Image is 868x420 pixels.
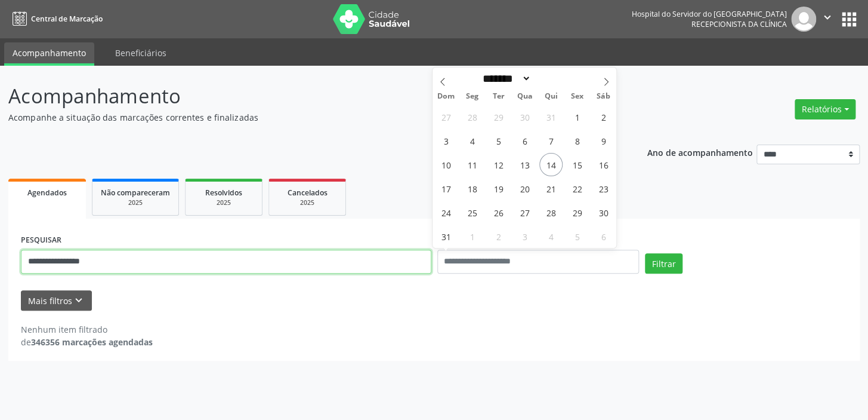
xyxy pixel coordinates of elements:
span: Agosto 12, 2025 [487,153,510,176]
span: Agosto 11, 2025 [461,153,484,176]
span: Agosto 10, 2025 [434,153,458,176]
button: Filtrar [645,253,682,274]
span: Central de Marcação [31,14,103,24]
span: Setembro 5, 2025 [566,225,589,248]
span: Agosto 3, 2025 [434,129,458,152]
span: Agosto 1, 2025 [566,105,589,128]
span: Cancelados [288,188,328,198]
strong: 346356 marcações agendadas [31,336,153,348]
span: Não compareceram [101,188,170,198]
span: Setembro 4, 2025 [539,225,563,248]
span: Julho 27, 2025 [434,105,458,128]
span: Setembro 1, 2025 [461,225,484,248]
span: Agosto 20, 2025 [513,177,536,200]
span: Agosto 26, 2025 [487,201,510,224]
p: Acompanhamento [8,81,604,111]
p: Ano de acompanhamento [647,145,752,160]
span: Julho 31, 2025 [539,105,563,128]
i: keyboard_arrow_down [72,294,85,307]
span: Agosto 21, 2025 [539,177,563,200]
span: Agosto 7, 2025 [539,129,563,152]
span: Agosto 8, 2025 [566,129,589,152]
span: Qua [511,93,538,100]
div: 2025 [101,198,170,207]
span: Sáb [590,93,616,100]
span: Agosto 23, 2025 [592,177,615,200]
span: Julho 30, 2025 [513,105,536,128]
i:  [821,11,834,24]
span: Agosto 6, 2025 [513,129,536,152]
input: Year [531,72,570,85]
span: Agosto 4, 2025 [461,129,484,152]
span: Agosto 15, 2025 [566,153,589,176]
span: Dom [433,93,459,100]
span: Agosto 30, 2025 [592,201,615,224]
span: Recepcionista da clínica [691,19,787,29]
button: apps [839,9,860,30]
div: Hospital do Servidor do [GEOGRAPHIC_DATA] [632,9,787,19]
a: Beneficiários [107,42,175,63]
span: Julho 29, 2025 [487,105,510,128]
span: Resolvidos [205,188,242,198]
span: Agosto 14, 2025 [539,153,563,176]
span: Agosto 9, 2025 [592,129,615,152]
span: Agosto 18, 2025 [461,177,484,200]
span: Agosto 29, 2025 [566,201,589,224]
span: Agosto 25, 2025 [461,201,484,224]
button:  [816,7,839,32]
button: Relatórios [795,99,855,119]
span: Setembro 3, 2025 [513,225,536,248]
span: Agendados [27,188,67,198]
span: Agosto 24, 2025 [434,201,458,224]
span: Agosto 13, 2025 [513,153,536,176]
span: Agosto 16, 2025 [592,153,615,176]
div: 2025 [194,198,254,207]
img: img [791,7,816,32]
span: Setembro 6, 2025 [592,225,615,248]
span: Seg [459,93,485,100]
span: Agosto 2, 2025 [592,105,615,128]
span: Julho 28, 2025 [461,105,484,128]
select: Month [479,72,532,85]
span: Agosto 5, 2025 [487,129,510,152]
span: Agosto 22, 2025 [566,177,589,200]
span: Agosto 27, 2025 [513,201,536,224]
span: Agosto 19, 2025 [487,177,510,200]
a: Central de Marcação [8,9,103,29]
span: Sex [564,93,590,100]
label: PESQUISAR [21,231,61,250]
div: 2025 [277,198,337,207]
span: Agosto 28, 2025 [539,201,563,224]
span: Agosto 31, 2025 [434,225,458,248]
button: Mais filtroskeyboard_arrow_down [21,290,92,311]
span: Agosto 17, 2025 [434,177,458,200]
a: Acompanhamento [4,42,94,66]
div: Nenhum item filtrado [21,323,153,336]
p: Acompanhe a situação das marcações correntes e finalizadas [8,111,604,124]
span: Setembro 2, 2025 [487,225,510,248]
div: de [21,336,153,348]
span: Ter [485,93,511,100]
span: Qui [538,93,564,100]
